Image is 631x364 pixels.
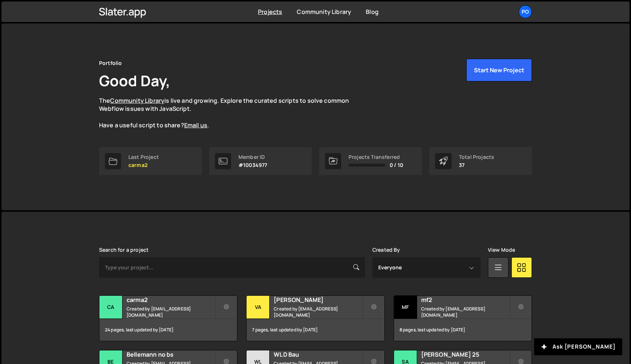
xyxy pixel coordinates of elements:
div: Va [247,296,270,319]
small: Created by [EMAIL_ADDRESS][DOMAIN_NAME] [127,306,215,318]
div: 8 pages, last updated by [DATE] [394,319,532,341]
a: Va [PERSON_NAME] Created by [EMAIL_ADDRESS][DOMAIN_NAME] 7 pages, last updated by [DATE] [246,295,384,341]
h1: Good Day, [99,70,170,91]
label: Created By [372,247,400,253]
a: Community Library [110,97,164,105]
input: Type your project... [99,257,365,278]
div: Member ID [238,154,267,160]
h2: WLD Bau [274,350,362,358]
span: 0 / 10 [390,162,403,168]
label: View Mode [488,247,515,253]
a: ca carma2 Created by [EMAIL_ADDRESS][DOMAIN_NAME] 24 pages, last updated by [DATE] [99,295,237,341]
h2: carma2 [127,296,215,304]
p: #10034977 [238,162,267,168]
div: 24 pages, last updated by [DATE] [99,319,237,341]
small: Created by [EMAIL_ADDRESS][DOMAIN_NAME] [421,306,510,318]
p: carma2 [128,162,159,168]
a: Blog [366,8,379,16]
a: Po [519,5,532,18]
h2: Bellemann no bs [127,350,215,358]
div: Total Projects [459,154,494,160]
a: Email us [184,121,207,129]
h2: mf2 [421,296,510,304]
div: Projects Transferred [349,154,403,160]
h2: [PERSON_NAME] [274,296,362,304]
a: Last Project carma2 [99,147,202,175]
p: The is live and growing. Explore the curated scripts to solve common Webflow issues with JavaScri... [99,97,363,130]
label: Search for a project [99,247,149,253]
div: Last Project [128,154,159,160]
small: Created by [EMAIL_ADDRESS][DOMAIN_NAME] [274,306,362,318]
div: mf [394,296,417,319]
button: Start New Project [466,59,532,81]
a: mf mf2 Created by [EMAIL_ADDRESS][DOMAIN_NAME] 8 pages, last updated by [DATE] [394,295,532,341]
div: Portfolio [99,59,122,68]
p: 37 [459,162,494,168]
button: Ask [PERSON_NAME] [534,338,622,355]
div: 7 pages, last updated by [DATE] [247,319,384,341]
div: ca [99,296,123,319]
a: Community Library [297,8,351,16]
h2: [PERSON_NAME] 25 [421,350,510,358]
a: Projects [258,8,282,16]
